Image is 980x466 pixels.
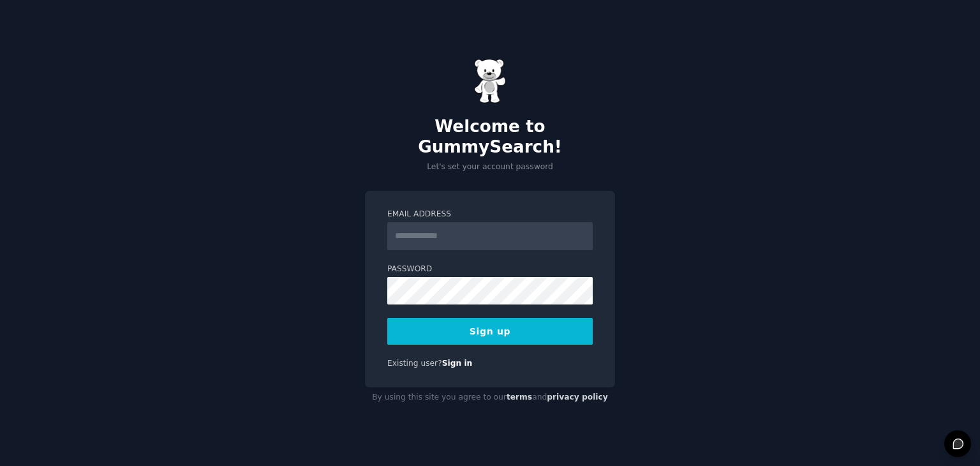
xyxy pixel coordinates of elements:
[387,264,593,275] label: Password
[365,162,615,173] p: Let's set your account password
[387,209,593,220] label: Email Address
[387,359,442,368] span: Existing user?
[387,318,593,345] button: Sign up
[547,393,608,402] a: privacy policy
[474,59,506,103] img: Gummy Bear
[365,387,615,408] div: By using this site you agree to our and
[365,117,615,157] h2: Welcome to GummySearch!
[507,393,532,402] a: terms
[442,359,473,368] a: Sign in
